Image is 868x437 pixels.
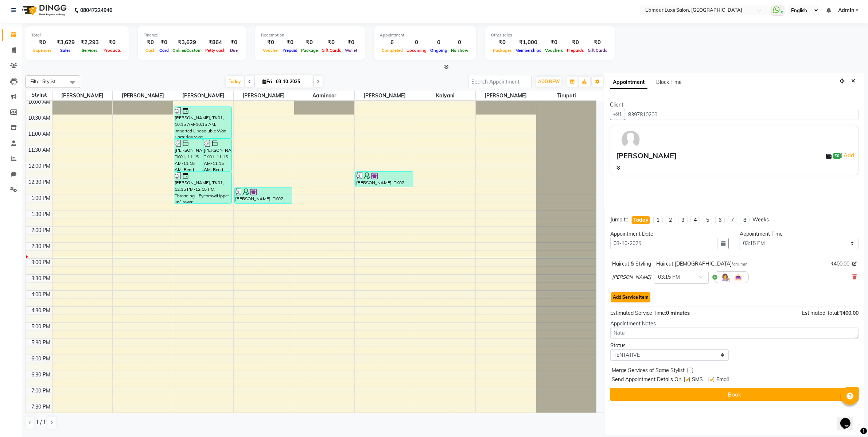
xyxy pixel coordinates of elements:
[666,216,675,224] li: 2
[102,48,123,53] span: Products
[633,216,649,224] div: Today
[30,227,52,234] div: 2:00 PM
[610,76,647,89] span: Appointment
[610,342,729,349] div: Status
[174,107,231,138] div: [PERSON_NAME], TK01, 10:15 AM-10:15 AM, Imported Liposoluble Wax - Cartridge Wax
[30,194,52,202] div: 1:00 PM
[543,48,565,53] span: Vouchers
[144,48,157,53] span: Cash
[59,48,73,53] span: Sales
[449,48,470,53] span: No show
[80,48,100,53] span: Services
[612,274,651,281] span: [PERSON_NAME]
[586,48,609,53] span: Gift Cards
[428,38,449,47] div: 0
[586,38,609,47] div: ₹0
[380,32,470,38] div: Appointment
[737,262,748,267] span: 0 min
[54,38,78,47] div: ₹3,629
[30,78,56,84] span: Filter Stylist
[514,38,543,47] div: ₹1,000
[30,291,52,298] div: 4:00 PM
[491,48,514,53] span: Packages
[228,48,240,53] span: Due
[203,139,231,171] div: [PERSON_NAME], TK01, 11:15 AM-11:15 AM, Bead Wax - Underarms
[261,79,274,84] span: Fri
[616,150,677,161] div: [PERSON_NAME]
[612,367,685,376] span: Merge Services of Same Stylist
[752,216,769,224] div: Weeks
[274,76,310,87] input: 2025-10-03
[30,210,52,218] div: 1:30 PM
[839,310,859,316] span: ₹400.00
[653,216,663,224] li: 1
[203,48,227,53] span: Petty cash
[157,38,171,47] div: ₹0
[721,273,729,282] img: Hairdresser.png
[848,76,859,87] button: Close
[235,188,292,203] div: [PERSON_NAME], TK02, 12:45 PM-01:15 PM, Threading - Eyebrow/Upper lip/Lower Lip/[GEOGRAPHIC_DATA]...
[30,371,52,379] div: 6:30 PM
[841,151,855,160] span: |
[31,38,54,47] div: ₹0
[837,408,861,430] iframe: chat widget
[491,32,609,38] div: Other sales
[227,38,240,47] div: ₹0
[656,79,682,85] span: Block Time
[740,230,859,238] div: Appointment Time
[30,403,52,411] div: 7:30 PM
[31,48,54,53] span: Expenses
[30,339,52,347] div: 5:30 PM
[734,273,743,282] img: Interior.png
[610,109,625,120] button: +91
[678,216,688,224] li: 3
[30,275,52,282] div: 3:30 PM
[405,48,428,53] span: Upcoming
[27,114,52,122] div: 10:30 AM
[838,7,854,14] span: Admin
[320,38,343,47] div: ₹0
[144,38,157,47] div: ₹0
[802,310,839,316] span: Estimated Total:
[536,91,597,100] span: Tirupati
[611,292,650,302] button: Add Service Item
[514,48,543,53] span: Memberships
[852,262,857,266] i: Edit price
[610,388,859,401] button: Book
[703,216,712,224] li: 5
[171,48,203,53] span: Online/Custom
[355,91,415,100] span: [PERSON_NAME]
[405,38,428,47] div: 0
[468,76,532,87] input: Search Appointment
[78,38,102,47] div: ₹2,293
[625,109,859,120] input: Search by Name/Mobile/Email/Code
[30,259,52,266] div: 3:00 PM
[491,38,514,47] div: ₹0
[31,32,123,38] div: Total
[612,260,748,268] div: Haircut & Styling - Haircut [DEMOGRAPHIC_DATA]
[610,320,859,328] div: Appointment Notes
[690,216,700,224] li: 4
[610,310,666,316] span: Estimated Service Time:
[692,376,703,385] span: SMS
[261,38,281,47] div: ₹0
[428,48,449,53] span: Ongoing
[716,376,729,385] span: Email
[343,48,359,53] span: Wallet
[610,101,859,109] div: Client
[203,38,227,47] div: ₹864
[536,77,561,87] button: ADD NEW
[715,216,725,224] li: 6
[52,91,113,100] span: [PERSON_NAME]
[113,91,173,100] span: [PERSON_NAME]
[36,419,46,426] span: 1 / 1
[620,129,641,150] img: avatar
[30,387,52,395] div: 7:00 PM
[27,146,52,154] div: 11:30 AM
[281,38,299,47] div: ₹0
[174,172,231,203] div: [PERSON_NAME], TK01, 12:15 PM-12:15 PM, Threading - Eyebrow/Upper lip/Lower Lip/[GEOGRAPHIC_DATA]...
[320,48,343,53] span: Gift Cards
[30,323,52,330] div: 5:00 PM
[30,243,52,250] div: 2:30 PM
[732,262,748,267] small: for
